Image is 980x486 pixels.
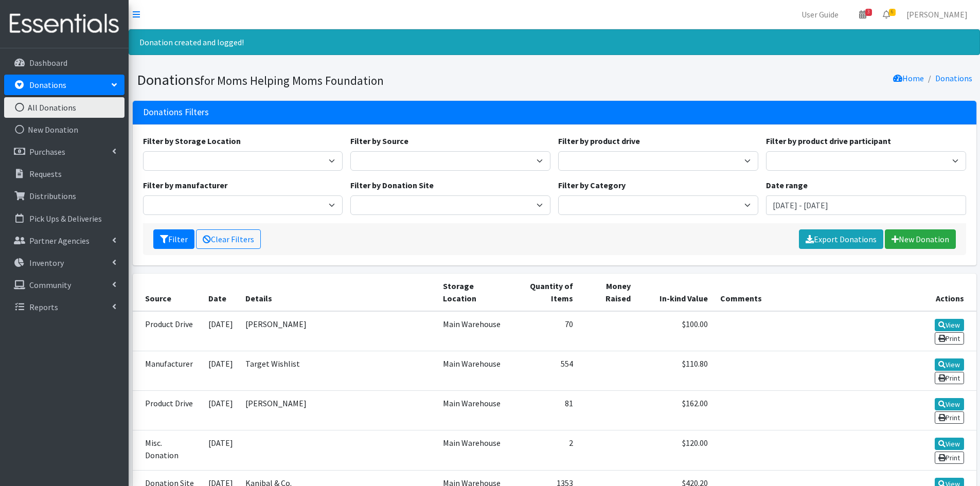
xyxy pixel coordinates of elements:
td: 2 [508,430,579,470]
th: Comments [714,274,905,311]
label: Filter by Storage Location [143,135,241,147]
td: [PERSON_NAME] [239,311,437,351]
td: Misc. Donation [133,430,202,470]
label: Date range [766,179,808,191]
td: 70 [508,311,579,351]
a: Requests [4,164,124,184]
a: 6 [875,4,898,25]
p: Inventory [29,258,64,268]
a: Donations [4,75,124,95]
input: January 1, 2011 - December 31, 2011 [766,195,966,215]
a: Community [4,275,124,295]
a: Print [935,372,964,384]
a: Clear Filters [196,229,261,249]
td: Main Warehouse [437,351,508,390]
span: 3 [865,9,872,16]
a: All Donations [4,97,124,118]
a: Donations [935,73,972,83]
td: [PERSON_NAME] [239,391,437,430]
th: Source [133,274,202,311]
h3: Donations Filters [143,107,209,118]
a: New Donation [885,229,956,249]
a: 3 [851,4,875,25]
th: In-kind Value [637,274,715,311]
a: Partner Agencies [4,230,124,251]
a: [PERSON_NAME] [898,4,976,25]
a: Home [893,73,924,83]
a: User Guide [793,4,847,25]
td: [DATE] [202,311,239,351]
td: Main Warehouse [437,391,508,430]
p: Pick Ups & Deliveries [29,213,102,224]
td: 81 [508,391,579,430]
th: Quantity of Items [508,274,579,311]
a: Print [935,411,964,424]
div: Donation created and logged! [129,29,980,55]
td: Manufacturer [133,351,202,390]
p: Distributions [29,191,76,201]
a: View [935,438,964,450]
a: Print [935,332,964,345]
td: 554 [508,351,579,390]
td: $110.80 [637,351,715,390]
label: Filter by Category [558,179,626,191]
th: Date [202,274,239,311]
a: Inventory [4,253,124,273]
td: $162.00 [637,391,715,430]
label: Filter by product drive participant [766,135,891,147]
th: Details [239,274,437,311]
label: Filter by product drive [558,135,640,147]
td: Product Drive [133,311,202,351]
p: Partner Agencies [29,236,90,246]
label: Filter by Source [350,135,408,147]
p: Community [29,280,71,290]
p: Donations [29,80,66,90]
p: Requests [29,169,62,179]
a: Distributions [4,186,124,206]
th: Storage Location [437,274,508,311]
p: Dashboard [29,58,67,68]
a: View [935,398,964,410]
td: [DATE] [202,391,239,430]
p: Purchases [29,147,65,157]
label: Filter by Donation Site [350,179,434,191]
a: Dashboard [4,52,124,73]
a: View [935,319,964,331]
button: Filter [153,229,194,249]
td: Main Warehouse [437,311,508,351]
a: Export Donations [799,229,883,249]
th: Actions [905,274,976,311]
td: $100.00 [637,311,715,351]
small: for Moms Helping Moms Foundation [200,73,384,88]
th: Money Raised [579,274,637,311]
h1: Donations [137,71,551,89]
a: View [935,358,964,371]
a: New Donation [4,119,124,140]
a: Purchases [4,141,124,162]
td: [DATE] [202,430,239,470]
td: $120.00 [637,430,715,470]
p: Reports [29,302,58,312]
a: Reports [4,297,124,317]
td: Main Warehouse [437,430,508,470]
label: Filter by manufacturer [143,179,227,191]
td: [DATE] [202,351,239,390]
img: HumanEssentials [4,7,124,41]
span: 6 [889,9,896,16]
td: Product Drive [133,391,202,430]
a: Pick Ups & Deliveries [4,208,124,229]
td: Target Wishlist [239,351,437,390]
a: Print [935,452,964,464]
